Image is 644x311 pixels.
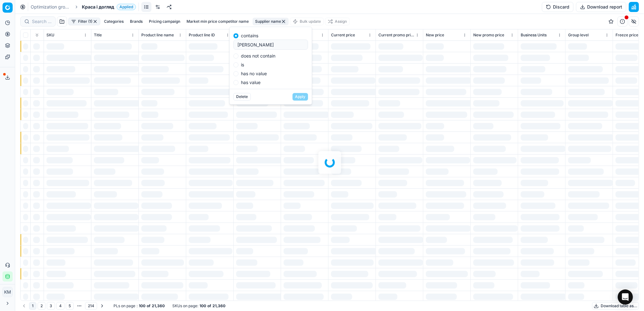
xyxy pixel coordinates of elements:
[241,80,261,85] label: has value
[117,4,136,10] span: Applied
[292,93,308,101] button: Apply
[241,71,267,76] label: has no value
[31,4,136,10] nav: breadcrumb
[241,63,244,67] label: is
[82,4,114,10] span: Краса і догляд
[31,4,71,10] a: Optimization groups
[542,2,573,12] button: Discard
[618,290,633,305] div: Open Intercom Messenger
[3,287,13,297] button: КM
[3,287,12,297] span: КM
[82,4,136,10] span: Краса і доглядApplied
[241,54,275,58] label: does not contain
[233,93,251,101] button: Delete
[241,34,258,38] label: contains
[576,2,626,12] button: Download report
